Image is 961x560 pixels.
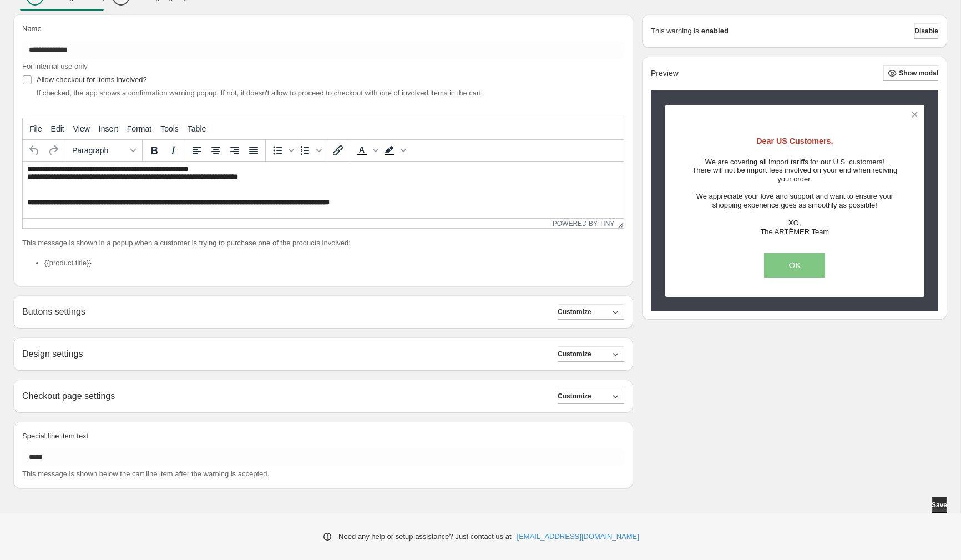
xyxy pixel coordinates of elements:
button: Redo [44,141,63,160]
span: Disable [914,27,938,36]
button: Formats [68,141,140,160]
span: Customize [558,350,591,359]
span: Format [127,124,151,133]
span: Dear US Customers, [756,137,833,145]
iframe: Rich Text Area [23,162,624,218]
div: Resize [614,219,624,228]
button: Bold [145,141,164,160]
div: Text color [352,141,380,160]
p: This message is shown in a popup when a customer is trying to purchase one of the products involved: [22,238,624,249]
span: Special line item text [22,432,88,440]
span: Insert [99,124,118,133]
span: Show modal [899,69,938,78]
strong: enabled [701,26,729,37]
button: Show modal [883,65,938,81]
span: Customize [558,307,591,316]
a: [EMAIL_ADDRESS][DOMAIN_NAME] [517,531,639,542]
div: Background color [380,141,408,160]
button: Align left [188,141,206,160]
button: Justify [244,141,263,160]
span: View [73,124,90,133]
h2: Design settings [22,349,83,359]
span: Customize [558,392,591,401]
span: If checked, the app shows a confirmation warning popup. If not, it doesn't allow to proceed to ch... [37,89,481,97]
span: Paragraph [72,146,127,155]
h3: We are covering all import tariffs for our U.S. customers! There will not be import fees involved... [685,158,905,192]
button: Customize [558,304,624,320]
span: Allow checkout for items involved? [37,75,147,84]
button: Undo [25,141,44,160]
button: Align center [206,141,225,160]
h3: We appreciate your love and support and want to ensure your shopping experience goes as smoothly ... [685,192,905,209]
button: Customize [558,389,624,404]
span: This message is shown below the cart line item after the warning is accepted. [22,470,269,478]
button: Customize [558,346,624,362]
h2: Buttons settings [22,306,85,317]
button: Save [932,497,947,513]
a: Powered by Tiny [553,220,615,228]
button: Insert/edit link [328,141,347,160]
div: Numbered list [296,141,323,160]
span: Table [188,124,206,133]
h3: XO, [685,219,905,228]
span: Tools [160,124,179,133]
button: OK [764,253,825,278]
span: For internal use only. [22,62,89,70]
button: Italic [164,141,183,160]
div: Bullet list [268,141,296,160]
button: Disable [914,23,938,39]
h3: The ARTËMER Team [685,228,905,236]
li: {{product.title}} [44,258,624,269]
h2: Checkout page settings [22,391,115,401]
p: This warning is [651,26,699,37]
button: Align right [225,141,244,160]
span: Save [932,501,947,509]
h2: Preview [651,69,679,78]
span: File [29,124,42,133]
span: Name [22,24,42,33]
span: Edit [51,124,64,133]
